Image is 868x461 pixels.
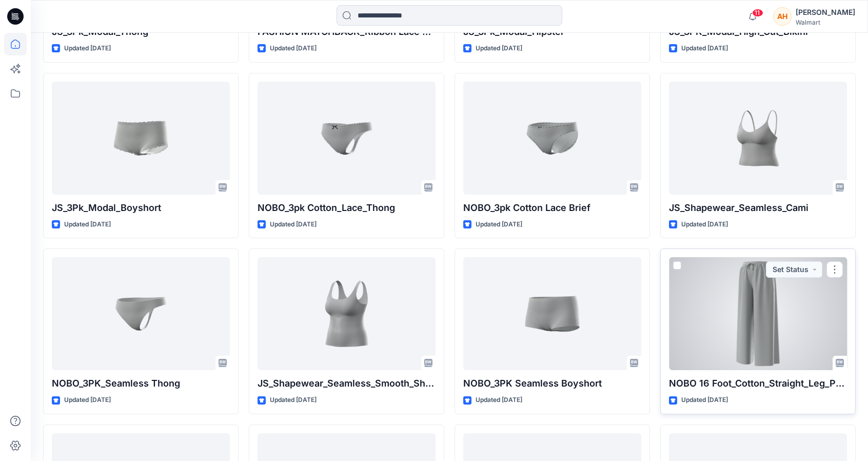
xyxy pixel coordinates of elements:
[669,82,847,195] a: JS_Shapewear_Seamless_Cami
[752,9,763,17] span: 11
[463,376,641,391] p: NOBO_3PK Seamless Boyshort
[270,43,317,54] p: Updated [DATE]
[463,201,641,215] p: NOBO_3pk Cotton Lace Brief
[52,376,230,391] p: NOBO_3PK_Seamless Thong
[64,43,111,54] p: Updated [DATE]
[52,82,230,195] a: JS_3Pk_Modal_Boyshort
[64,219,111,230] p: Updated [DATE]
[796,6,855,18] div: [PERSON_NAME]
[270,395,317,406] p: Updated [DATE]
[258,376,436,391] p: JS_Shapewear_Seamless_Smooth_Shine_Tank
[476,43,522,54] p: Updated [DATE]
[476,395,522,406] p: Updated [DATE]
[258,82,436,195] a: NOBO_3pk Cotton_Lace_Thong
[669,257,847,370] a: NOBO 16 Foot_Cotton_Straight_Leg_Pant
[796,18,855,26] div: Walmart
[669,376,847,391] p: NOBO 16 Foot_Cotton_Straight_Leg_Pant
[258,257,436,370] a: JS_Shapewear_Seamless_Smooth_Shine_Tank
[463,257,641,370] a: NOBO_3PK Seamless Boyshort
[52,201,230,215] p: JS_3Pk_Modal_Boyshort
[258,201,436,215] p: NOBO_3pk Cotton_Lace_Thong
[773,7,792,26] div: AH
[52,257,230,370] a: NOBO_3PK_Seamless Thong
[476,219,522,230] p: Updated [DATE]
[681,219,728,230] p: Updated [DATE]
[64,395,111,406] p: Updated [DATE]
[270,219,317,230] p: Updated [DATE]
[681,43,728,54] p: Updated [DATE]
[681,395,728,406] p: Updated [DATE]
[463,82,641,195] a: NOBO_3pk Cotton Lace Brief
[669,201,847,215] p: JS_Shapewear_Seamless_Cami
